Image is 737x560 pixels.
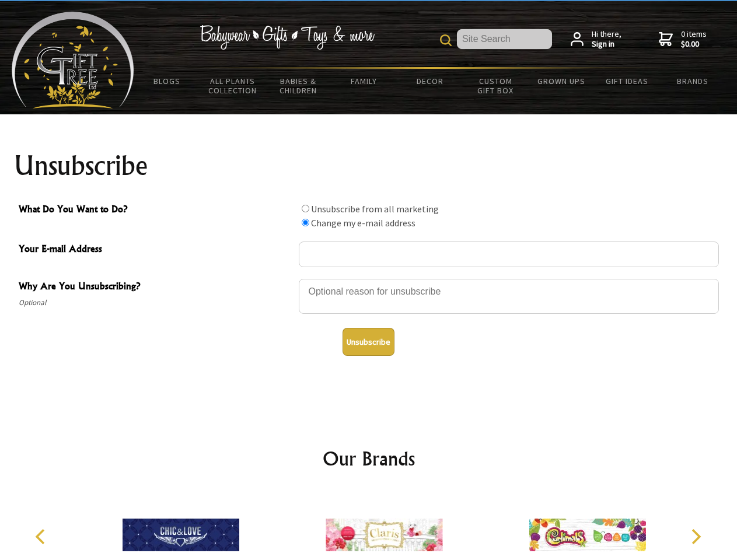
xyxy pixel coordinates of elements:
a: Family [331,69,397,93]
button: Previous [29,524,55,549]
strong: $0.00 [681,39,707,50]
a: Babies & Children [266,69,331,103]
span: Why Are You Unsubscribing? [19,279,293,296]
button: Next [683,524,708,549]
a: Decor [397,69,463,93]
span: 0 items [681,29,707,50]
a: Gift Ideas [594,69,660,93]
input: Site Search [457,29,552,49]
label: Change my e-mail address [311,217,415,229]
span: Hi there, [592,29,621,50]
a: Grown Ups [528,69,594,93]
input: Your E-mail Address [299,242,719,267]
a: All Plants Collection [200,69,266,103]
a: Hi there,Sign in [571,29,621,50]
span: Optional [19,296,293,310]
img: product search [440,34,452,46]
textarea: Why Are You Unsubscribing? [299,279,719,314]
strong: Sign in [592,39,621,50]
a: 0 items$0.00 [659,29,707,50]
h1: Unsubscribe [14,152,724,180]
input: What Do You Want to Do? [302,219,309,226]
label: Unsubscribe from all marketing [311,203,439,215]
a: Brands [660,69,726,93]
input: What Do You Want to Do? [302,205,309,212]
a: Custom Gift Box [463,69,529,103]
a: BLOGS [134,69,200,93]
img: Babywear - Gifts - Toys & more [200,25,375,50]
span: Your E-mail Address [19,242,293,258]
span: What Do You Want to Do? [19,202,293,219]
img: Babyware - Gifts - Toys and more... [12,12,134,108]
h2: Our Brands [23,444,714,473]
button: Unsubscribe [343,328,394,356]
